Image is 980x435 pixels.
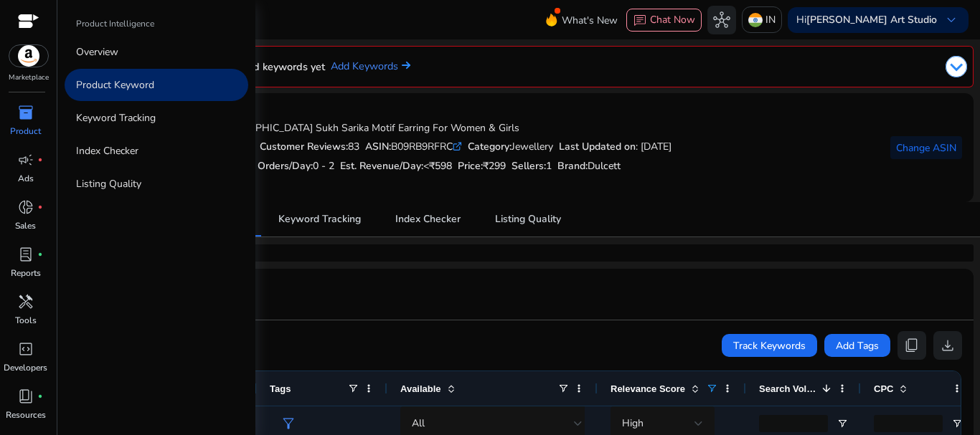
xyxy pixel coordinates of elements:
[18,172,34,185] p: Ads
[37,204,43,210] span: fiber_manual_record
[626,9,702,32] button: chatChat Now
[4,361,47,374] p: Developers
[759,415,828,432] input: Search Volume Filter Input
[557,161,621,173] h5: :
[270,383,291,394] span: Tags
[37,252,43,257] span: fiber_manual_record
[17,340,34,358] span: code_blocks
[939,337,956,354] span: download
[468,139,553,154] div: Jewellery
[836,338,879,353] span: Add Tags
[423,159,452,173] span: <₹598
[806,13,937,27] b: [PERSON_NAME] Art Studio
[890,136,962,159] button: Change ASIN
[9,45,48,67] img: amazon.svg
[951,418,963,429] button: Open Filter Menu
[331,59,410,75] a: Add Keywords
[748,13,763,27] img: in.svg
[622,416,644,430] span: High
[796,15,937,25] p: Hi
[15,314,37,327] p: Tools
[824,334,890,357] button: Add Tags
[713,11,730,29] span: hub
[633,14,647,28] span: chat
[611,383,685,394] span: Relevance Score
[943,11,960,29] span: keyboard_arrow_down
[707,6,736,34] button: hub
[17,293,34,310] span: handyman
[76,143,138,158] p: Index Checker
[10,125,41,138] p: Product
[896,140,956,156] span: Change ASIN
[17,388,34,405] span: book_4
[17,151,34,168] span: campaign
[76,77,154,92] p: Product Keyword
[903,337,920,354] span: content_copy
[458,161,506,173] h5: Price:
[365,140,391,153] b: ASIN:
[76,44,118,59] p: Overview
[933,331,962,360] button: download
[400,383,441,394] span: Available
[759,383,816,394] span: Search Volume
[946,56,967,77] img: dropdown-arrow.svg
[365,139,462,154] div: B09RB9RFRC
[559,140,636,153] b: Last Updated on
[11,267,41,279] p: Reports
[313,159,334,173] span: 0 - 2
[17,246,34,263] span: lab_profile
[17,104,34,121] span: inventory_2
[546,159,552,173] span: 1
[260,139,359,154] div: 83
[412,416,425,430] span: All
[874,383,893,394] span: CPC
[562,8,618,33] span: What's New
[557,159,585,173] span: Brand
[6,408,46,421] p: Resources
[495,214,561,224] span: Listing Quality
[238,161,334,173] h5: Est. Orders/Day:
[17,199,34,216] span: donut_small
[280,415,297,432] span: filter_alt
[512,161,552,173] h5: Sellers:
[278,214,361,224] span: Keyword Tracking
[176,123,672,135] h4: Dulcett [GEOGRAPHIC_DATA] Sukh Sarika Motif Earring For Women & Girls
[483,159,506,173] span: ₹299
[874,415,943,432] input: CPC Filter Input
[76,17,154,30] p: Product Intelligence
[897,331,926,360] button: content_copy
[650,13,695,27] span: Chat Now
[15,219,36,232] p: Sales
[9,72,49,83] p: Marketplace
[37,393,43,399] span: fiber_manual_record
[398,61,410,70] img: arrow-right.svg
[588,159,621,173] span: Dulcett
[837,418,848,429] button: Open Filter Menu
[76,176,141,191] p: Listing Quality
[37,157,43,163] span: fiber_manual_record
[468,140,512,153] b: Category:
[559,139,672,154] div: : [DATE]
[733,338,806,353] span: Track Keywords
[76,110,156,125] p: Keyword Tracking
[260,140,348,153] b: Customer Reviews:
[395,214,461,224] span: Index Checker
[722,334,817,357] button: Track Keywords
[340,161,452,173] h5: Est. Revenue/Day:
[765,7,776,32] p: IN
